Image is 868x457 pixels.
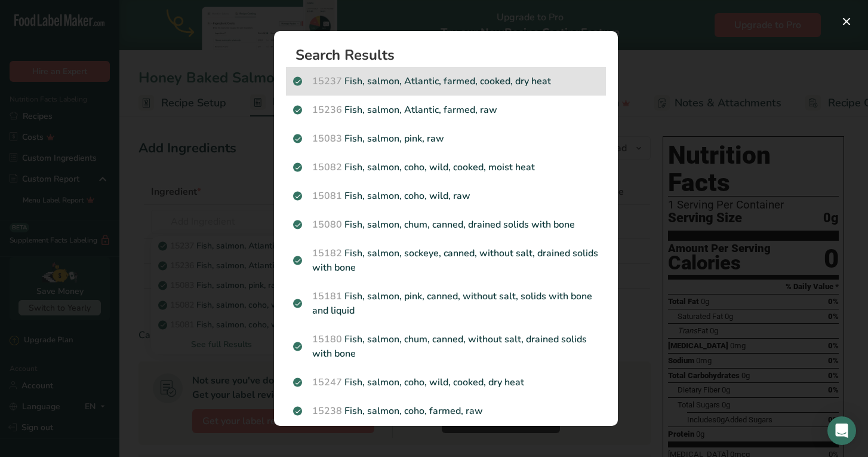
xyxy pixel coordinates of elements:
p: Fish, salmon, coho, farmed, raw [293,404,599,418]
span: 15247 [312,376,342,389]
p: Fish, salmon, coho, wild, raw [293,189,599,203]
p: Fish, salmon, pink, raw [293,131,599,146]
span: 15080 [312,218,342,231]
span: 15238 [312,404,342,418]
span: 15182 [312,247,342,260]
p: Fish, salmon, chum, canned, without salt, drained solids with bone [293,332,599,361]
span: 15237 [312,75,342,88]
p: Fish, salmon, pink, canned, without salt, solids with bone and liquid [293,289,599,318]
span: 15236 [312,103,342,116]
p: Fish, salmon, coho, wild, cooked, dry heat [293,375,599,389]
h1: Search Results [296,48,606,62]
span: 15181 [312,290,342,303]
div: Open Intercom Messenger [827,416,856,445]
span: 15180 [312,333,342,346]
p: Fish, salmon, coho, wild, cooked, moist heat [293,160,599,174]
span: 15081 [312,189,342,203]
p: Fish, salmon, Atlantic, farmed, raw [293,103,599,117]
p: Fish, salmon, chum, canned, drained solids with bone [293,217,599,232]
p: Fish, salmon, sockeye, canned, without salt, drained solids with bone [293,246,599,275]
p: Fish, salmon, Atlantic, farmed, cooked, dry heat [293,74,599,88]
span: 15082 [312,161,342,174]
span: 15083 [312,132,342,145]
